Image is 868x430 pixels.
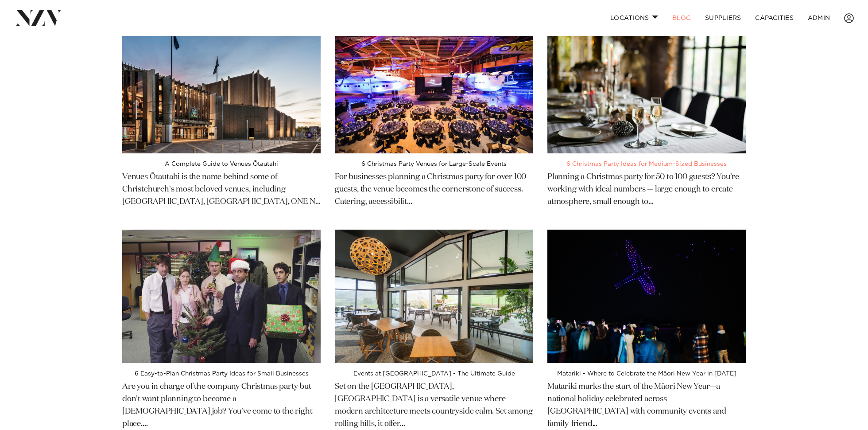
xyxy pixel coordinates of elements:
h4: 6 Christmas Party Ideas for Medium-Sized Businesses [547,160,746,168]
p: Planning a Christmas party for 50 to 100 guests? You’re working with ideal numbers — large enough... [547,168,746,208]
h4: A Complete Guide to Venues Ōtautahi [122,160,321,168]
img: 6 Easy-to-Plan Christmas Party Ideas for Small Businesses [122,230,321,363]
h4: Matariki - Where to Celebrate the Māori New Year in [DATE] [547,370,746,377]
img: A Complete Guide to Venues Ōtautahi [122,20,321,153]
p: Venues Ōtautahi is the name behind some of Christchurch's most beloved venues, including [GEOGRAP... [122,168,321,208]
h4: 6 Christmas Party Venues for Large-Scale Events [335,160,533,168]
a: Capacities [748,8,801,27]
a: 6 Christmas Party Ideas for Medium-Sized Businesses 6 Christmas Party Ideas for Medium-Sized Busi... [547,20,746,219]
img: Events at Wainui Golf Club - The Ultimate Guide [335,230,533,363]
h4: Events at [GEOGRAPHIC_DATA] - The Ultimate Guide [335,370,533,377]
a: 6 Christmas Party Venues for Large-Scale Events 6 Christmas Party Venues for Large-Scale Events F... [335,20,533,219]
a: SUPPLIERS [698,8,748,27]
a: ADMIN [801,8,837,27]
a: A Complete Guide to Venues Ōtautahi A Complete Guide to Venues Ōtautahi Venues Ōtautahi is the na... [122,20,321,219]
a: BLOG [665,8,698,27]
p: For businesses planning a Christmas party for over 100 guests, the venue becomes the cornerstone ... [335,168,533,208]
img: nzv-logo.png [14,10,62,26]
a: Locations [603,8,665,27]
img: 6 Christmas Party Ideas for Medium-Sized Businesses [547,20,746,153]
h4: 6 Easy-to-Plan Christmas Party Ideas for Small Businesses [122,370,321,377]
img: Matariki - Where to Celebrate the Māori New Year in 2025 [547,230,746,363]
img: 6 Christmas Party Venues for Large-Scale Events [335,20,533,153]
